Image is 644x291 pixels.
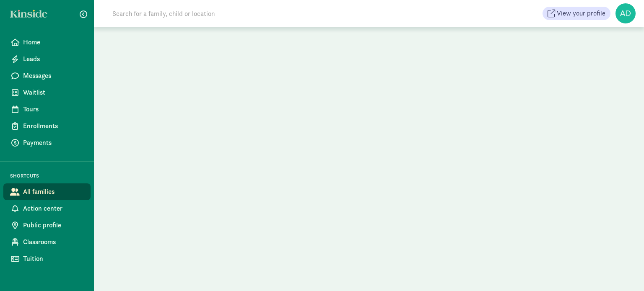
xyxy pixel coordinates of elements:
span: Waitlist [23,88,84,98]
span: All families [23,187,84,197]
span: Leads [23,54,84,64]
span: Payments [23,138,84,148]
a: Public profile [3,217,91,234]
a: Home [3,34,91,51]
span: Enrollments [23,121,84,131]
span: Classrooms [23,237,84,247]
a: Action center [3,200,91,217]
a: Messages [3,67,91,84]
span: Public profile [23,220,84,230]
a: Classrooms [3,234,91,250]
span: Home [23,37,84,47]
a: Waitlist [3,84,91,101]
a: Enrollments [3,118,91,134]
a: View your profile [543,7,610,20]
span: Action center [23,203,84,214]
a: Tuition [3,250,91,267]
a: Leads [3,51,91,67]
input: Search for a family, child or location [107,5,343,22]
span: Tours [23,104,84,114]
a: All families [3,183,91,200]
span: View your profile [557,8,605,18]
a: Payments [3,134,91,151]
span: Tuition [23,254,84,264]
span: Messages [23,71,84,81]
a: Tours [3,101,91,118]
